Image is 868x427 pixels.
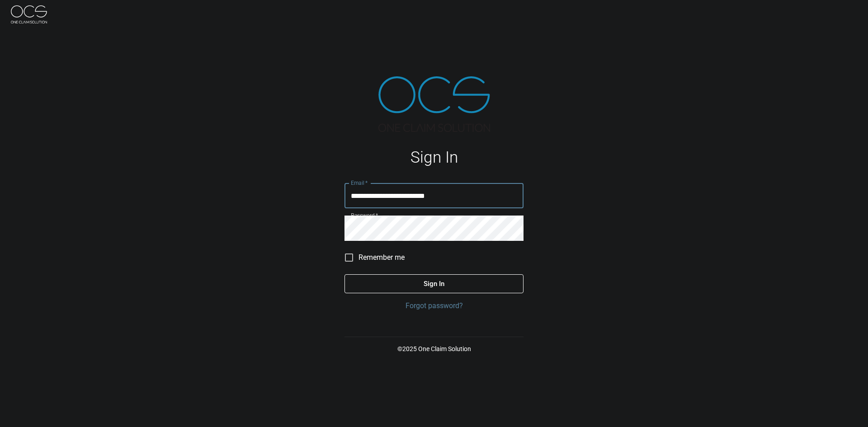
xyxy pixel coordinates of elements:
label: Password [351,211,378,219]
label: Email [351,179,368,187]
button: Sign In [344,274,524,293]
span: Remember me [359,252,405,263]
p: © 2025 One Claim Solution [344,344,524,353]
a: Forgot password? [344,300,524,311]
img: ocs-logo-tra.png [378,76,490,132]
h1: Sign In [344,148,524,167]
img: ocs-logo-white-transparent.png [11,5,47,23]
